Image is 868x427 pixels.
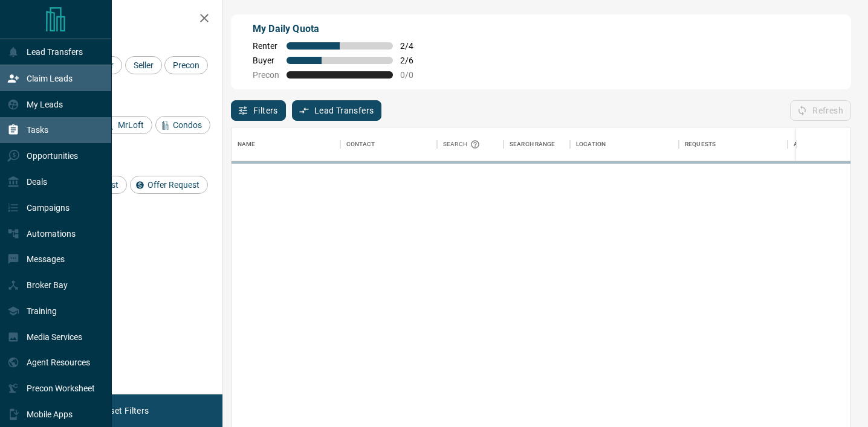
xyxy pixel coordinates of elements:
p: My Daily Quota [253,22,427,36]
div: Search [443,127,483,161]
div: Contact [346,127,375,161]
div: Precon [164,56,208,74]
span: Precon [169,60,204,70]
div: Contact [340,127,437,161]
div: MrLoft [100,116,152,134]
div: Location [576,127,606,161]
span: Condos [169,120,206,130]
div: Condos [155,116,210,134]
span: Seller [129,60,158,70]
span: MrLoft [114,120,148,130]
span: 2 / 6 [400,56,427,65]
div: Offer Request [130,176,208,194]
span: Precon [253,70,279,80]
h2: Filters [39,12,210,27]
div: Seller [125,56,162,74]
div: Search Range [510,127,555,161]
button: Filters [231,100,286,121]
div: Requests [679,127,788,161]
span: Buyer [253,56,279,65]
button: Reset Filters [92,400,157,421]
span: 0 / 0 [400,70,427,80]
div: Name [232,127,340,161]
div: Name [238,127,256,161]
div: Location [570,127,679,161]
div: Requests [685,127,716,161]
span: 2 / 4 [400,41,427,51]
div: Search Range [504,127,570,161]
span: Renter [253,41,279,51]
button: Lead Transfers [292,100,382,121]
span: Offer Request [143,180,204,190]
